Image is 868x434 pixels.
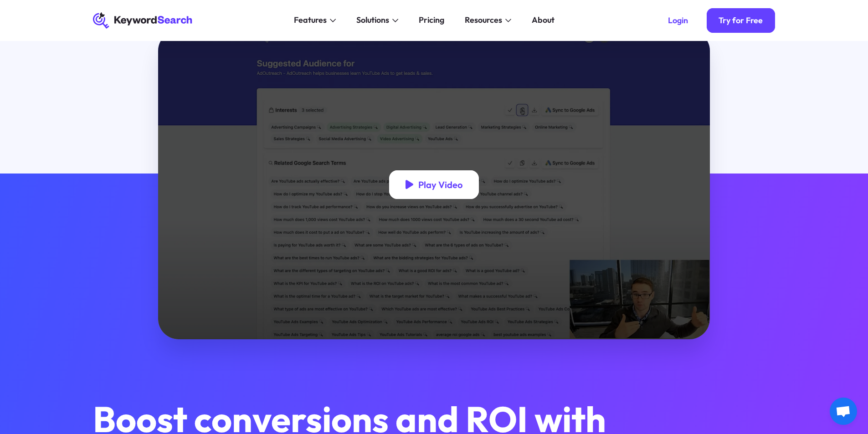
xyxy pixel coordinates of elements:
[668,15,688,26] div: Login
[158,31,710,339] a: open lightbox
[418,179,462,190] div: Play Video
[356,14,389,26] div: Solutions
[830,398,857,425] a: Åpne chat
[465,14,502,26] div: Resources
[526,12,561,29] a: About
[707,8,776,33] a: Try for Free
[656,8,700,33] a: Login
[719,15,763,26] div: Try for Free
[413,12,451,29] a: Pricing
[419,14,444,26] div: Pricing
[532,14,555,26] div: About
[294,14,327,26] div: Features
